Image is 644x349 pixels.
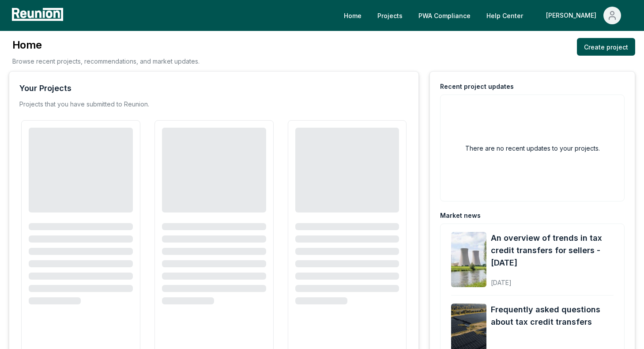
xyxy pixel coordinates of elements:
p: Projects that you have submitted to Reunion. [19,100,149,109]
a: Help Center [479,7,530,24]
button: [PERSON_NAME] [539,7,628,24]
div: Recent project updates [440,82,514,91]
a: PWA Compliance [411,7,478,24]
h2: There are no recent updates to your projects. [465,144,600,153]
a: Create project [577,38,635,56]
div: [PERSON_NAME] [546,7,600,24]
div: [DATE] [491,272,614,287]
p: Browse recent projects, recommendations, and market updates. [12,57,200,66]
a: An overview of trends in tax credit transfers for sellers - [DATE] [491,232,614,269]
nav: Main [337,7,635,24]
a: Frequently asked questions about tax credit transfers [491,303,614,328]
a: Projects [370,7,410,24]
div: Market news [440,211,481,220]
img: An overview of trends in tax credit transfers for sellers - October 2025 [451,232,486,287]
a: Home [337,7,369,24]
h3: Home [12,38,200,52]
div: Your Projects [19,82,72,95]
